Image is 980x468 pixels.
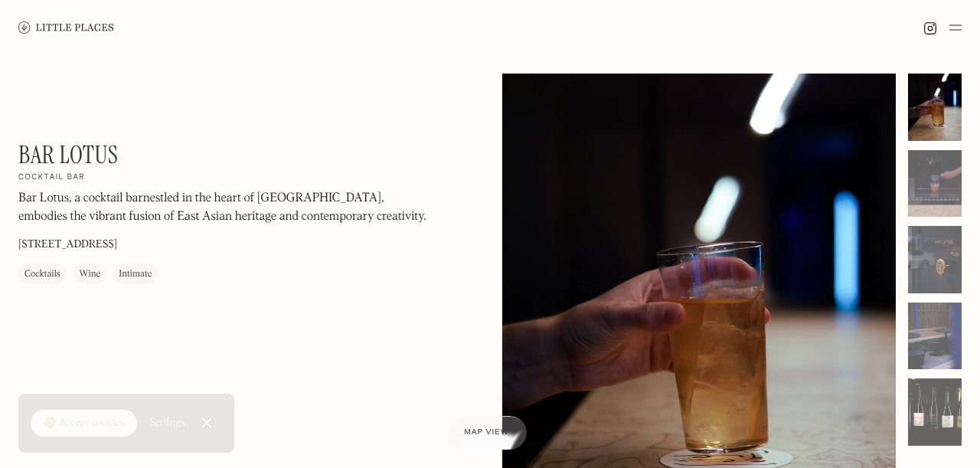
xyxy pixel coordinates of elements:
[18,237,117,254] p: [STREET_ADDRESS]
[149,417,185,428] div: Settings
[446,416,528,450] a: Map view
[18,173,85,184] h2: Cocktail bar
[31,410,137,437] a: 🍪 Accept cookies
[43,416,125,431] div: 🍪 Accept cookies
[119,267,152,283] div: Intimate
[149,406,185,440] a: Settings
[206,423,207,424] div: Close Cookie Popup
[465,428,509,437] span: Map view
[24,267,60,283] div: Cocktails
[18,190,432,227] p: Bar Lotus, a cocktail barnestled in the heart of [GEOGRAPHIC_DATA], embodies the vibrant fusion o...
[79,267,100,283] div: Wine
[18,140,118,169] h1: Bar Lotus
[191,407,222,438] a: Close Cookie Popup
